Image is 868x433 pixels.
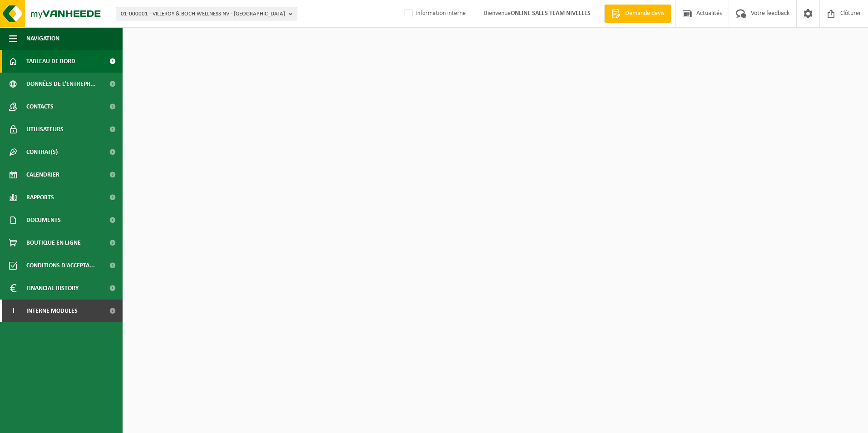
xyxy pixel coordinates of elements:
[26,277,79,300] span: Financial History
[26,118,64,141] span: Utilisateurs
[403,7,466,20] label: Information interne
[26,300,78,322] span: Interne modules
[26,186,54,209] span: Rapports
[26,141,58,163] span: Contrat(s)
[9,300,17,322] span: I
[623,9,666,18] span: Demande devis
[26,254,95,277] span: Conditions d'accepta...
[26,231,81,254] span: Boutique en ligne
[604,5,671,23] a: Demande devis
[26,73,96,95] span: Données de l'entrepr...
[26,50,75,73] span: Tableau de bord
[26,27,59,50] span: Navigation
[26,163,59,186] span: Calendrier
[511,10,591,17] strong: ONLINE SALES TEAM NIVELLES
[26,209,61,231] span: Documents
[116,7,297,20] button: 01-000001 - VILLEROY & BOCH WELLNESS NV - [GEOGRAPHIC_DATA]
[26,95,54,118] span: Contacts
[121,7,285,21] span: 01-000001 - VILLEROY & BOCH WELLNESS NV - [GEOGRAPHIC_DATA]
